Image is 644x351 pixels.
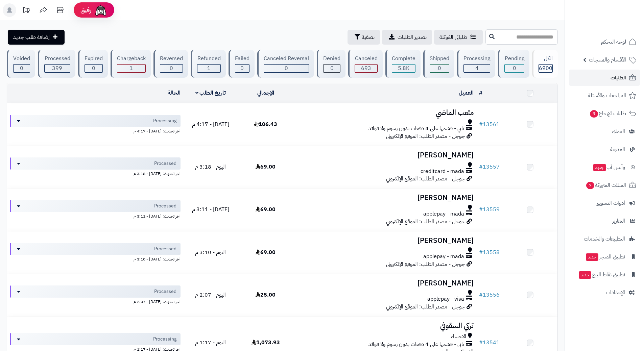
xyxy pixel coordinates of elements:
div: 0 [430,65,449,72]
span: تابي - قسّمها على 4 دفعات بدون رسوم ولا فوائد [368,341,464,348]
a: #13557 [479,163,500,171]
a: Reversed 0 [152,50,189,78]
div: اخر تحديث: [DATE] - 4:17 م [10,127,181,134]
span: # [479,248,483,256]
span: 1 [207,64,211,72]
span: طلبات الإرجاع [589,109,626,118]
span: إضافة طلب جديد [13,33,50,41]
h3: متعب الماضي [296,109,474,117]
span: # [479,205,483,214]
span: applepay - mada [423,253,464,260]
span: 69.00 [256,248,276,256]
a: Failed 0 [227,50,256,78]
div: Processing [463,55,490,62]
a: العميل [459,89,474,97]
div: Reversed [160,55,183,62]
div: Canceled Reversal [264,55,309,62]
span: 0 [330,64,334,72]
span: المراجعات والأسئلة [588,91,626,100]
a: Denied 0 [315,50,347,78]
span: اليوم - 1:17 م [195,339,226,347]
a: الإعدادات [569,284,640,301]
span: اليوم - 3:18 م [195,163,226,171]
div: 0 [235,65,249,72]
span: لوحة التحكم [601,37,626,47]
div: Complete [392,55,415,62]
img: ai-face.png [94,3,108,17]
a: تطبيق المتجرجديد [569,249,640,265]
span: اليوم - 3:10 م [195,248,226,256]
span: 6900 [539,64,552,72]
span: Processing [153,336,176,343]
a: تحديثات المنصة [18,3,35,19]
div: اخر تحديث: [DATE] - 3:11 م [10,212,181,219]
span: 693 [361,64,371,72]
div: Voided [13,55,30,62]
h3: [PERSON_NAME] [296,151,474,159]
a: Shipped 0 [422,50,456,78]
span: 1,073.93 [252,339,280,347]
a: #13541 [479,339,500,347]
a: طلباتي المُوكلة [434,30,483,45]
span: التقارير [612,216,625,226]
span: applepay - mada [423,210,464,218]
a: الإجمالي [257,89,274,97]
span: applepay - visa [427,295,464,303]
span: [DATE] - 3:11 م [192,205,229,214]
span: السلات المتروكة [586,180,626,190]
div: الكل [539,55,553,62]
a: Expired 0 [77,50,109,78]
a: تطبيق نقاط البيعجديد [569,267,640,283]
span: جديد [579,271,591,279]
span: جوجل - مصدر الطلب: الموقع الإلكتروني [386,260,465,268]
a: Canceled 693 [347,50,384,78]
a: Voided 0 [5,50,37,78]
span: الاحساء [451,333,466,341]
a: الحالة [168,89,181,97]
div: 1 [117,65,145,72]
a: Processed 399 [37,50,76,78]
div: Canceled [355,55,377,62]
a: # [479,89,482,97]
span: جديد [586,253,598,261]
a: تصدير الطلبات [382,30,432,45]
div: 5802 [392,65,415,72]
a: Canceled Reversal 0 [256,50,315,78]
span: Processed [154,288,176,295]
span: تطبيق المتجر [585,252,625,261]
a: المراجعات والأسئلة [569,87,640,104]
span: 0 [438,64,441,72]
div: 0 [14,65,30,72]
button: تصفية [348,30,380,45]
span: Processing [153,118,176,124]
span: جوجل - مصدر الطلب: الموقع الإلكتروني [386,303,465,311]
div: 0 [324,65,340,72]
span: تصدير الطلبات [398,33,427,41]
span: رفيق [80,6,91,14]
a: الطلبات [569,70,640,86]
div: Pending [504,55,524,62]
div: Processed [44,55,70,62]
a: #13561 [479,120,500,128]
h3: تركي السقوفي [296,322,474,330]
span: جوجل - مصدر الطلب: الموقع الإلكتروني [386,132,465,140]
a: أدوات التسويق [569,195,640,211]
span: جوجل - مصدر الطلب: الموقع الإلكتروني [386,218,465,226]
span: طلباتي المُوكلة [439,33,467,41]
a: المدونة [569,141,640,157]
span: # [479,163,483,171]
a: تاريخ الطلب [195,89,226,97]
a: #13558 [479,248,500,256]
span: 7 [586,182,594,189]
div: 0 [505,65,524,72]
a: Processing 4 [456,50,497,78]
span: # [479,291,483,299]
a: Complete 5.8K [384,50,422,78]
span: 1 [129,64,133,72]
span: وآتس آب [593,162,625,172]
span: 106.43 [254,120,277,128]
span: 4 [475,64,479,72]
div: Shipped [430,55,449,62]
span: 0 [513,64,516,72]
span: Processed [154,203,176,209]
